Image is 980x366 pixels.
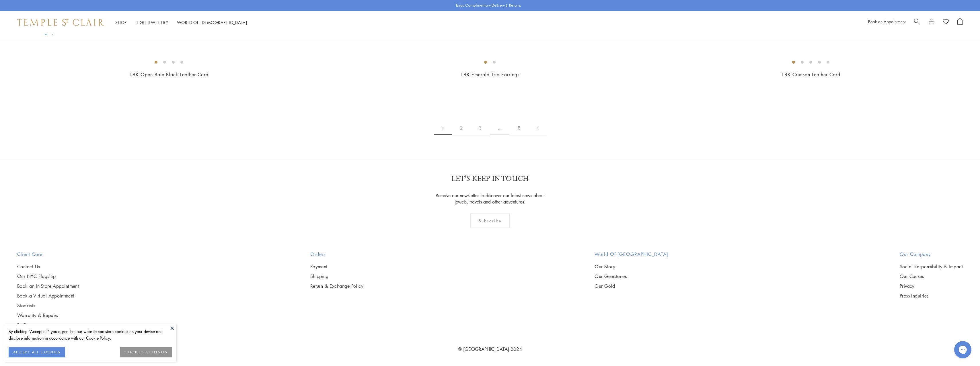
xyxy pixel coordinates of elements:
[951,339,974,360] iframe: Gorgias live chat messenger
[943,18,949,27] a: View Wishlist
[456,3,521,8] p: Enjoy Complimentary Delivery & Returns
[434,122,452,135] span: 1
[17,283,79,289] a: Book an In-Store Appointment
[595,251,668,258] h2: World of [GEOGRAPHIC_DATA]
[781,71,840,78] a: 18K Crimson Leather Cord
[900,263,963,270] a: Social Responsibility & Impact
[17,273,79,279] a: Our NYC Flagship
[900,293,963,299] a: Press Inquiries
[868,19,905,24] a: Book an Appointment
[900,251,963,258] h2: Our Company
[452,120,471,136] a: 2
[17,263,79,270] a: Contact Us
[135,19,168,25] a: High JewelleryHigh Jewellery
[9,347,65,357] button: ACCEPT ALL COOKIES
[115,19,247,26] nav: Main navigation
[17,251,79,258] h2: Client Care
[9,328,172,341] div: By clicking “Accept all”, you agree that our website can store cookies on your device and disclos...
[529,120,546,136] a: Next page
[458,346,522,352] a: © [GEOGRAPHIC_DATA] 2024
[432,192,548,205] p: Receive our newsletter to discover our latest news about jewels, travels and other adventures.
[595,263,668,270] a: Our Story
[17,19,104,26] img: Temple St. Clair
[17,302,79,309] a: Stockists
[471,120,490,136] a: 3
[310,251,364,258] h2: Orders
[490,122,510,135] span: …
[17,293,79,299] a: Book a Virtual Appointment
[510,120,529,136] a: 8
[115,19,127,25] a: ShopShop
[17,322,79,328] a: FAQs
[310,283,364,289] a: Return & Exchange Policy
[460,71,519,78] a: 18K Emerald Trio Earrings
[17,312,79,318] a: Warranty & Repairs
[310,273,364,279] a: Shipping
[595,273,668,279] a: Our Gemstones
[310,263,364,270] a: Payment
[120,347,172,357] button: COOKIES SETTINGS
[957,18,963,27] a: Open Shopping Bag
[900,283,963,289] a: Privacy
[470,214,510,228] div: Subscribe
[914,18,920,27] a: Search
[129,71,209,78] a: 18K Open Bale Black Leather Cord
[177,19,247,25] a: World of [DEMOGRAPHIC_DATA]World of [DEMOGRAPHIC_DATA]
[451,174,529,184] p: LET'S KEEP IN TOUCH
[900,273,963,279] a: Our Causes
[595,283,668,289] a: Our Gold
